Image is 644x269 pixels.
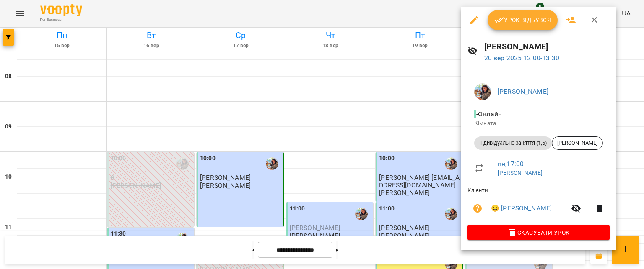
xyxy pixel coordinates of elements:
span: Індивідуальне заняття (1,5) [474,139,552,147]
span: - Онлайн [474,110,504,118]
span: Урок відбувся [494,15,551,25]
button: Візит ще не сплачено. Додати оплату? [467,198,488,218]
a: 😀 [PERSON_NAME] [491,203,552,213]
ul: Клієнти [467,186,610,225]
span: Скасувати Урок [474,228,603,238]
p: Кімната [474,119,603,128]
a: [PERSON_NAME] [498,87,548,95]
button: Скасувати Урок [467,225,610,240]
a: 20 вер 2025 12:00-13:30 [484,54,559,62]
a: [PERSON_NAME] [498,169,543,176]
h6: [PERSON_NAME] [484,40,610,53]
div: [PERSON_NAME] [552,136,603,150]
img: 8f0a5762f3e5ee796b2308d9112ead2f.jpeg [474,83,491,100]
button: Урок відбувся [488,10,558,30]
span: [PERSON_NAME] [552,139,602,147]
a: пн , 17:00 [498,160,524,168]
